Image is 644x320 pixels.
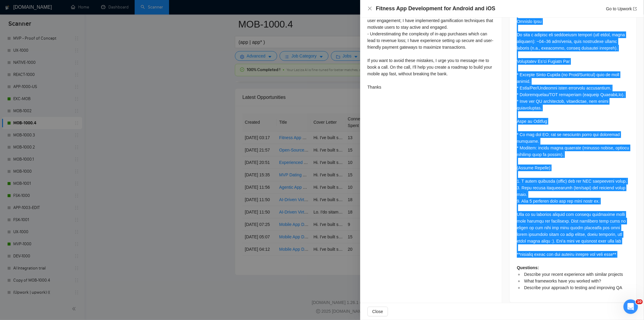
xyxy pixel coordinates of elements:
span: What frameworks have you worked with? [524,279,601,283]
button: Close [367,6,372,11]
span: export [633,7,637,11]
span: Describe your approach to testing and improving QA [524,285,622,290]
strong: Questions: [517,265,539,270]
span: Close [372,308,383,315]
h4: Fitness App Development for Android and iOS [376,5,495,12]
button: Close [367,307,388,316]
span: close [367,6,372,11]
span: Describe your recent experience with similar projects [524,272,623,277]
a: Go to Upworkexport [606,6,637,11]
span: 10 [636,299,643,304]
iframe: Intercom live chat [623,299,638,314]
